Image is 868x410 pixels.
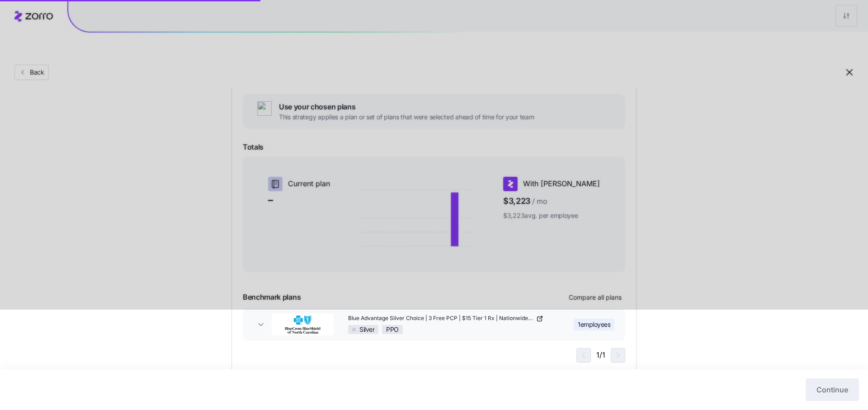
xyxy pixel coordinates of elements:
span: Silver [359,325,374,334]
span: Blue Advantage Silver Choice | 3 Free PCP | $15 Tier 1 Rx | Nationwide Doctors [348,315,534,322]
a: Blue Advantage Silver Choice | 3 Free PCP | $15 Tier 1 Rx | Nationwide Doctors [348,315,543,322]
img: BlueCross BlueShield of North Carolina [272,314,334,335]
button: Continue [806,378,859,401]
button: BlueCross BlueShield of North CarolinaBlue Advantage Silver Choice | 3 Free PCP | $15 Tier 1 Rx |... [243,308,625,341]
span: 1 employees [578,320,610,329]
span: PPO [386,325,399,334]
span: Continue [816,384,848,395]
div: 1 / 1 [576,348,625,363]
